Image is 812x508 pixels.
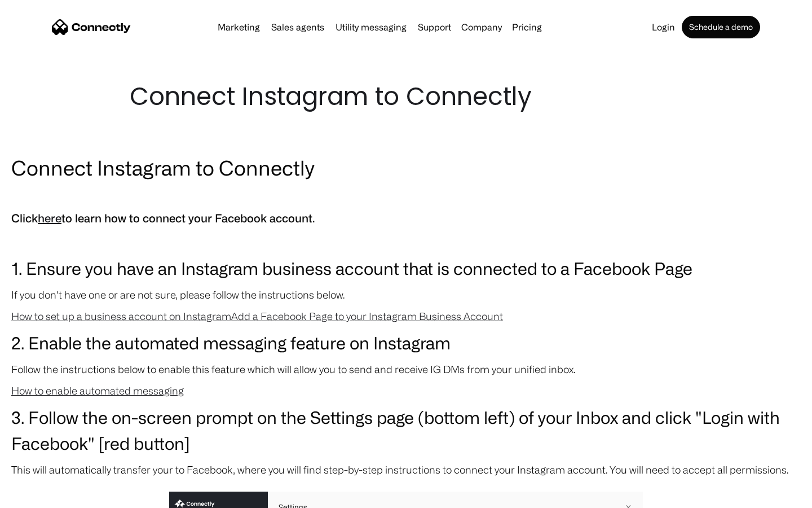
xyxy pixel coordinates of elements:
[11,330,801,356] h3: 2. Enable the automated messaging feature on Instagram
[23,488,68,504] ul: Language list
[11,462,801,478] p: This will automatically transfer your to Facebook, where you will find step-by-step instructions ...
[11,385,184,396] a: How to enable automated messaging
[130,79,682,114] h1: Connect Instagram to Connectly
[267,23,329,32] a: Sales agents
[11,310,231,322] a: How to set up a business account on Instagram
[11,209,801,228] h5: Click to learn how to connect your Facebook account.
[682,16,760,38] a: Schedule a demo
[11,488,68,504] aside: Language selected: English
[461,19,502,35] div: Company
[11,234,801,249] p: ‍
[231,310,503,322] a: Add a Facebook Page to your Instagram Business Account
[38,212,61,225] a: here
[331,23,411,32] a: Utility messaging
[11,404,801,456] h3: 3. Follow the on-screen prompt on the Settings page (bottom left) of your Inbox and click "Login ...
[647,23,679,32] a: Login
[11,187,801,203] p: ‍
[11,255,801,281] h3: 1. Ensure you have an Instagram business account that is connected to a Facebook Page
[213,23,264,32] a: Marketing
[11,361,801,377] p: Follow the instructions below to enable this feature which will allow you to send and receive IG ...
[413,23,456,32] a: Support
[507,23,546,32] a: Pricing
[11,287,801,303] p: If you don't have one or are not sure, please follow the instructions below.
[11,154,801,182] h2: Connect Instagram to Connectly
